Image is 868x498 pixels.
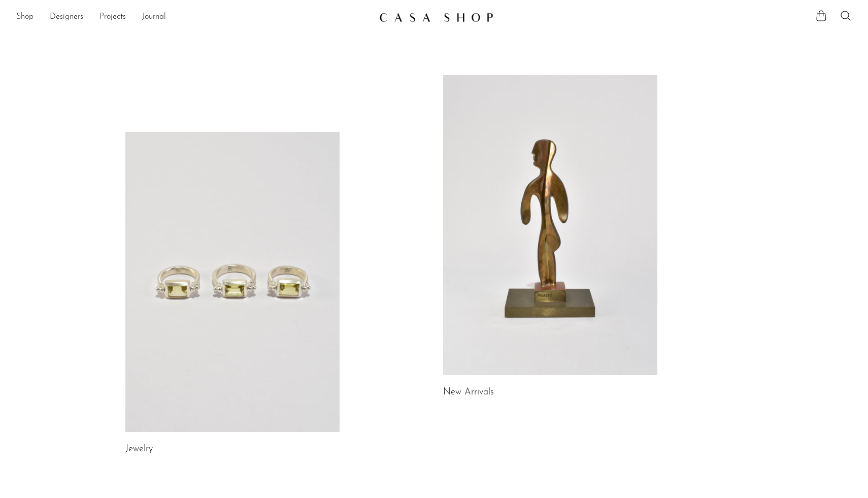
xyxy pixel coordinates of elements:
[99,11,126,24] a: Projects
[16,9,371,26] nav: Desktop navigation
[16,11,34,24] a: Shop
[16,9,371,26] ul: NEW HEADER MENU
[142,11,166,24] a: Journal
[50,11,83,24] a: Designers
[125,445,153,454] a: Jewelry
[443,388,494,397] a: New Arrivals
